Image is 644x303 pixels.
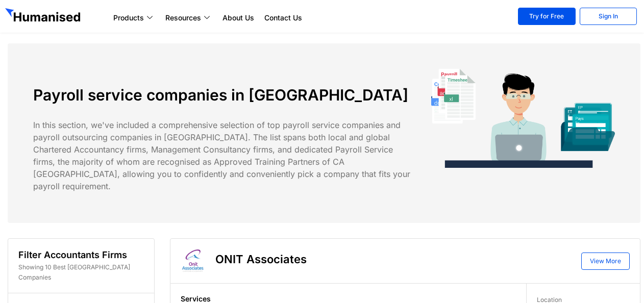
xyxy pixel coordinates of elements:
a: View More [581,252,630,270]
h1: Payroll service companies in [GEOGRAPHIC_DATA] [33,87,416,104]
p: In this section, we've included a comprehensive selection of top payroll service companies and pa... [33,119,416,192]
h3: ONIT Associates [215,252,307,266]
img: GetHumanised Logo [5,8,83,24]
p: Showing 10 Best [GEOGRAPHIC_DATA] Companies [18,262,144,283]
a: Contact Us [259,12,307,24]
a: Sign In [580,8,637,25]
a: Try for Free [518,8,575,25]
a: Resources [160,12,217,24]
img: Humanised [431,69,615,168]
a: About Us [217,12,259,24]
h4: Filter Accountants Firms [18,249,144,261]
a: Products [108,12,160,24]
